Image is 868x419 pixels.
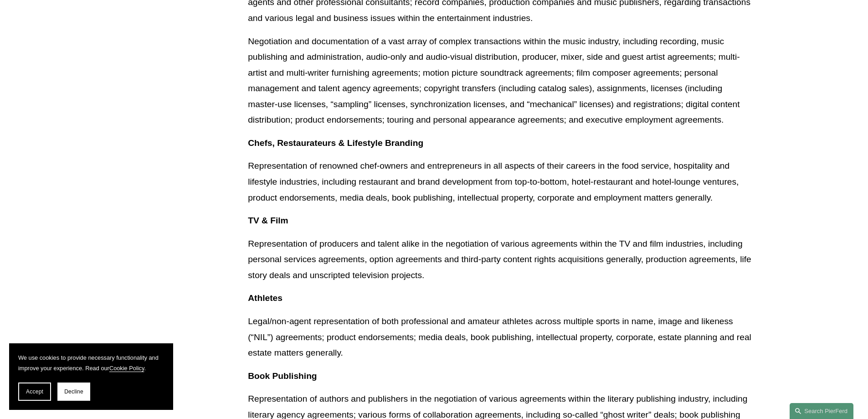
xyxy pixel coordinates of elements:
[109,365,144,372] a: Cookie Policy
[64,388,83,395] span: Decline
[248,158,753,206] p: Representation of renowned chef-owners and entrepreneurs in all aspects of their careers in the f...
[248,216,288,225] strong: TV & Film
[248,138,423,148] strong: Chefs, Restaurateurs & Lifestyle Branding
[26,388,43,395] span: Accept
[9,343,173,410] section: Cookie banner
[248,371,317,381] strong: Book Publishing
[248,293,282,303] strong: Athletes
[57,383,90,401] button: Decline
[18,352,164,373] p: We use cookies to provide necessary functionality and improve your experience. Read our .
[248,314,753,361] p: Legal/non-agent representation of both professional and amateur athletes across multiple sports i...
[248,236,753,284] p: Representation of producers and talent alike in the negotiation of various agreements within the ...
[248,34,753,128] p: Negotiation and documentation of a vast array of complex transactions within the music industry, ...
[18,383,51,401] button: Accept
[790,403,853,419] a: Search this site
